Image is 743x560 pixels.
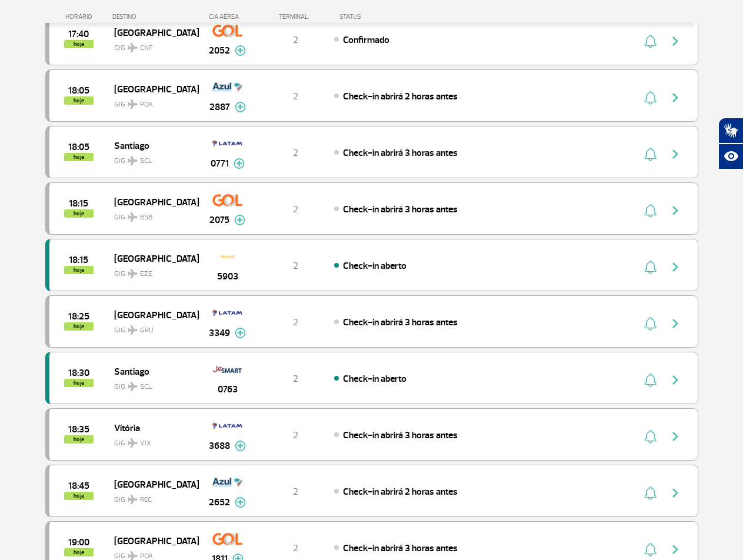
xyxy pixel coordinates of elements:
span: [GEOGRAPHIC_DATA] [114,307,189,322]
span: 2 [293,204,298,215]
img: seta-direita-painel-voo.svg [668,542,682,556]
span: [GEOGRAPHIC_DATA] [114,251,189,266]
img: destiny_airplane.svg [128,438,138,448]
span: hoje [64,96,94,105]
span: 2025-08-28 18:30:00 [68,369,89,377]
div: DESTINO [112,13,198,21]
img: sino-painel-voo.svg [644,204,657,218]
span: GIG [114,206,189,223]
img: destiny_airplane.svg [128,495,138,504]
span: GRU [140,325,154,336]
img: sino-painel-voo.svg [644,542,657,556]
span: 2 [293,316,298,328]
img: destiny_airplane.svg [128,43,138,52]
span: hoje [64,266,94,274]
span: 2052 [209,44,230,58]
img: mais-info-painel-voo.svg [235,102,246,112]
span: Check-in abrirá 2 horas antes [343,486,458,498]
span: 2 [293,373,298,385]
span: 2025-08-28 18:45:00 [68,482,89,490]
span: 2 [293,34,298,46]
img: seta-direita-painel-voo.svg [668,316,682,331]
span: hoje [64,40,94,48]
span: VIX [140,438,151,449]
span: hoje [64,322,94,331]
img: destiny_airplane.svg [128,212,138,222]
span: Vitória [114,420,189,435]
span: 5903 [217,269,238,284]
button: Abrir tradutor de língua de sinais. [718,118,743,144]
img: seta-direita-painel-voo.svg [668,373,682,387]
span: 2025-08-28 18:05:00 [68,143,89,151]
span: Check-in abrirá 3 horas antes [343,429,458,441]
img: sino-painel-voo.svg [644,91,657,105]
span: 2 [293,91,298,102]
div: Plugin de acessibilidade da Hand Talk. [718,118,743,169]
span: Santiago [114,138,189,153]
span: GIG [114,375,189,392]
span: GIG [114,93,189,110]
span: REC [140,495,152,505]
img: destiny_airplane.svg [128,325,138,335]
span: SCL [140,156,152,166]
span: 2025-08-28 19:00:00 [68,538,89,546]
span: hoje [64,435,94,444]
span: 0771 [211,156,229,171]
img: seta-direita-painel-voo.svg [668,486,682,500]
img: destiny_airplane.svg [128,382,138,391]
span: 2025-08-28 18:15:00 [69,256,88,264]
span: [GEOGRAPHIC_DATA] [114,194,189,209]
span: hoje [64,379,94,387]
span: [GEOGRAPHIC_DATA] [114,476,189,492]
span: [GEOGRAPHIC_DATA] [114,533,189,548]
div: HORÁRIO [49,13,113,21]
img: sino-painel-voo.svg [644,373,657,387]
span: 2025-08-28 18:35:00 [68,425,89,434]
span: GIG [114,149,189,166]
img: mais-info-painel-voo.svg [234,215,245,225]
span: GIG [114,262,189,279]
span: [GEOGRAPHIC_DATA] [114,81,189,96]
span: Confirmado [343,34,389,46]
span: hoje [64,492,94,500]
span: hoje [64,209,94,218]
span: GIG [114,432,189,449]
img: sino-painel-voo.svg [644,147,657,161]
span: Check-in abrirá 3 horas antes [343,147,458,159]
button: Abrir recursos assistivos. [718,144,743,169]
span: BSB [140,212,152,223]
span: [GEOGRAPHIC_DATA] [114,25,189,40]
span: POA [140,99,153,110]
img: sino-painel-voo.svg [644,34,657,48]
span: 2 [293,260,298,272]
span: 3688 [209,439,230,453]
img: mais-info-painel-voo.svg [235,45,246,56]
img: mais-info-painel-voo.svg [235,328,246,338]
img: sino-painel-voo.svg [644,260,657,274]
span: Check-in abrirá 3 horas antes [343,316,458,328]
img: destiny_airplane.svg [128,269,138,278]
span: Santiago [114,364,189,379]
span: Check-in abrirá 3 horas antes [343,542,458,554]
div: CIA AÉREA [198,13,257,21]
img: mais-info-painel-voo.svg [234,158,245,169]
span: Check-in abrirá 2 horas antes [343,91,458,102]
img: seta-direita-painel-voo.svg [668,34,682,48]
span: CNF [140,43,152,54]
img: sino-painel-voo.svg [644,486,657,500]
span: 2025-08-28 17:40:00 [68,30,89,38]
img: seta-direita-painel-voo.svg [668,429,682,444]
div: TERMINAL [257,13,334,21]
img: mais-info-painel-voo.svg [235,497,246,508]
img: sino-painel-voo.svg [644,429,657,444]
span: GIG [114,488,189,505]
img: mais-info-painel-voo.svg [235,441,246,451]
span: 2652 [209,495,230,509]
span: SCL [140,382,152,392]
img: seta-direita-painel-voo.svg [668,260,682,274]
span: 2 [293,542,298,554]
span: Check-in aberto [343,373,407,385]
span: 2025-08-28 18:05:00 [68,86,89,95]
div: STATUS [334,13,429,21]
span: 2 [293,147,298,159]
